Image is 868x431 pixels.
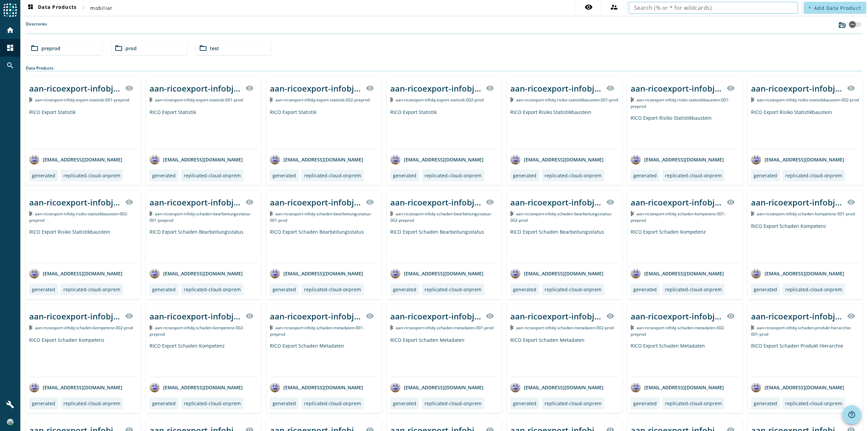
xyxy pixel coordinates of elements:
[390,97,393,102] img: Kafka Topic: aan-ricoexport-infobj-export-statistik-002-prod
[631,268,724,278] div: [EMAIL_ADDRESS][DOMAIN_NAME]
[751,83,843,94] div: aan-ricoexport-infobj-risiko-statistikbaustein-002-_stage_
[29,325,32,330] img: Kafka Topic: aan-ricoexport-infobj-schaden-kompetenz-002-prod
[150,342,258,377] div: RICO Export Schaden Kompetenz
[3,3,17,17] img: spoud-logo.svg
[199,44,207,52] mat-icon: folder_open
[510,154,520,164] img: avatar
[785,400,842,407] div: replicated-cloud-onprem
[7,419,14,426] img: 7d8f07496eb6c71a228eaac28f4573d5
[125,84,133,92] mat-icon: visibility
[270,97,273,102] img: Kafka Topic: aan-ricoexport-infobj-export-statistik-002-preprod
[150,83,241,94] div: aan-ricoexport-infobj-export-statistik-001-_stage_
[270,154,280,164] img: avatar
[727,312,735,320] mat-icon: visibility
[63,286,120,293] div: replicated-cloud-onprem
[751,325,852,337] span: Kafka Topic: aan-ricoexport-infobj-schaden-produkt-hierarchie-001-prod
[785,172,842,179] div: replicated-cloud-onprem
[270,382,280,392] img: avatar
[390,268,400,278] img: avatar
[510,97,513,102] img: Kafka Topic: aan-ricoexport-infobj-risiko-statistikbaustein-001-prod
[633,400,657,407] div: generated
[245,198,254,206] mat-icon: visibility
[390,83,482,94] div: aan-ricoexport-infobj-export-statistik-002-_stage_
[665,286,722,293] div: replicated-cloud-onprem
[210,45,219,52] span: test
[510,382,520,392] img: avatar
[513,400,536,407] div: generated
[275,97,370,103] span: Kafka Topic: aan-ricoexport-infobj-export-statistik-002-preprod
[631,115,739,149] div: RICO Export Risiko Statistikbaustein
[751,382,761,392] img: avatar
[29,154,39,164] img: avatar
[150,311,241,322] div: aan-ricoexport-infobj-schaden-kompetenz-002-_stage_
[32,400,55,407] div: generated
[273,400,296,407] div: generated
[510,268,604,278] div: [EMAIL_ADDRESS][DOMAIN_NAME]
[270,342,378,377] div: RICO Export Schaden Metadaten
[270,211,372,223] span: Kafka Topic: aan-ricoexport-infobj-schaden-bearbeitungsstatus-001-prod
[425,286,481,293] div: replicated-cloud-onprem
[727,198,735,206] mat-icon: visibility
[510,229,618,263] div: RICO Export Schaden Bearbeitungsstatus
[390,211,492,223] span: Kafka Topic: aan-ricoexport-infobj-schaden-bearbeitungsstatus-002-preprod
[270,109,378,149] div: RICO Export Statistik
[87,2,115,14] button: mobiliar
[510,325,513,330] img: Kafka Topic: aan-ricoexport-infobj-schaden-metadaten-002-prod
[633,286,657,293] div: generated
[390,109,498,149] div: RICO Export Statistik
[150,211,153,216] img: Kafka Topic: aan-ricoexport-infobj-schaden-bearbeitungsstatus-001-preprod
[390,229,498,263] div: RICO Export Schaden Bearbeitungsstatus
[29,83,121,94] div: aan-ricoexport-infobj-export-statistik-001-_stage_
[486,312,494,320] mat-icon: visibility
[727,84,735,92] mat-icon: visibility
[516,97,618,103] span: Kafka Topic: aan-ricoexport-infobj-risiko-statistikbaustein-001-prod
[150,325,153,330] img: Kafka Topic: aan-ricoexport-infobj-schaden-kompetenz-002-preprod
[6,26,14,34] mat-icon: home
[90,5,113,11] span: mobiliar
[26,4,77,12] span: Data Products
[751,223,859,263] div: RICO Export Schaden Kompetenz
[184,172,241,179] div: replicated-cloud-onprem
[631,325,725,337] span: Kafka Topic: aan-ricoexport-infobj-schaden-metadaten-002-preprod
[304,172,361,179] div: replicated-cloud-onprem
[270,229,378,263] div: RICO Export Schaden Bearbeitungsstatus
[751,325,754,330] img: Kafka Topic: aan-ricoexport-infobj-schaden-produkt-hierarchie-001-prod
[366,198,374,206] mat-icon: visibility
[510,382,604,392] div: [EMAIL_ADDRESS][DOMAIN_NAME]
[606,312,614,320] mat-icon: visibility
[390,268,484,278] div: [EMAIL_ADDRESS][DOMAIN_NAME]
[29,268,39,278] img: avatar
[486,84,494,92] mat-icon: visibility
[425,400,481,407] div: replicated-cloud-onprem
[150,382,160,392] img: avatar
[516,325,614,331] span: Kafka Topic: aan-ricoexport-infobj-schaden-metadaten-002-prod
[26,4,35,12] mat-icon: dashboard
[304,400,361,407] div: replicated-cloud-onprem
[150,268,160,278] img: avatar
[848,411,856,419] mat-icon: help_outline
[152,286,176,293] div: generated
[152,400,176,407] div: generated
[390,154,400,164] img: avatar
[814,5,861,11] span: Add Data Product
[751,382,844,392] div: [EMAIL_ADDRESS][DOMAIN_NAME]
[26,65,863,71] div: Data Products
[631,268,641,278] img: avatar
[665,172,722,179] div: replicated-cloud-onprem
[751,311,843,322] div: aan-ricoexport-infobj-schaden-produkt-hierarchie-001-_stage_
[270,268,363,278] div: [EMAIL_ADDRESS][DOMAIN_NAME]
[545,400,601,407] div: replicated-cloud-onprem
[631,325,634,330] img: Kafka Topic: aan-ricoexport-infobj-schaden-metadaten-002-preprod
[631,229,739,263] div: RICO Export Schaden Kompetenz
[150,154,243,164] div: [EMAIL_ADDRESS][DOMAIN_NAME]
[184,286,241,293] div: replicated-cloud-onprem
[390,382,400,392] img: avatar
[150,325,244,337] span: Kafka Topic: aan-ricoexport-infobj-schaden-kompetenz-002-preprod
[510,337,618,377] div: RICO Export Schaden Metadaten
[184,400,241,407] div: replicated-cloud-onprem
[633,172,657,179] div: generated
[273,172,296,179] div: generated
[631,197,723,208] div: aan-ricoexport-infobj-schaden-kompetenz-001-_stage_
[390,197,482,208] div: aan-ricoexport-infobj-schaden-bearbeitungsstatus-002-_stage_
[393,400,416,407] div: generated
